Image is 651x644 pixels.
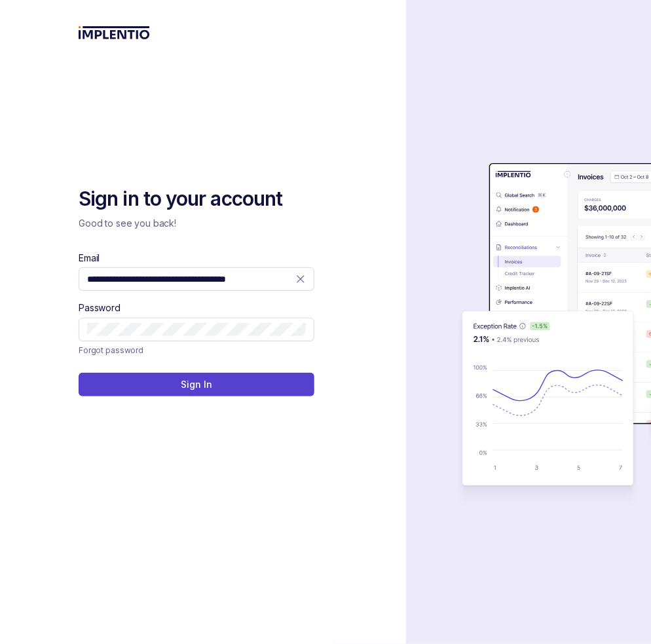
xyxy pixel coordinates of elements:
[79,26,150,39] img: logo
[79,186,314,212] h2: Sign in to your account
[79,344,143,357] p: Forgot password
[79,301,121,314] label: Password
[181,378,212,391] p: Sign In
[79,373,314,396] button: Sign In
[79,217,314,230] p: Good to see you back!
[79,344,143,357] a: Link Forgot password
[79,252,100,265] label: Email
